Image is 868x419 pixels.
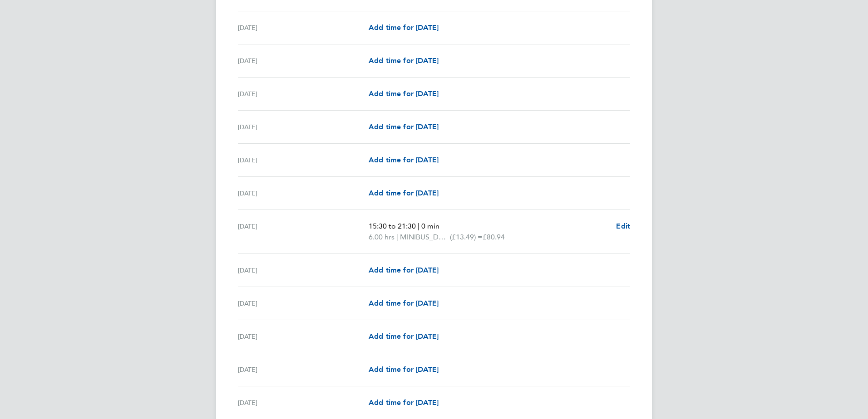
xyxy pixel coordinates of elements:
div: [DATE] [238,397,369,408]
div: [DATE] [238,22,369,33]
div: [DATE] [238,188,369,199]
div: [DATE] [238,88,369,99]
span: Add time for [DATE] [369,189,439,197]
span: Add time for [DATE] [369,89,439,98]
a: Edit [616,221,630,232]
a: Add time for [DATE] [369,22,439,33]
a: Add time for [DATE] [369,55,439,66]
span: Add time for [DATE] [369,266,439,274]
a: Add time for [DATE] [369,88,439,99]
span: Add time for [DATE] [369,332,439,341]
div: [DATE] [238,221,369,243]
span: Add time for [DATE] [369,23,439,32]
a: Add time for [DATE] [369,364,439,375]
span: Add time for [DATE] [369,122,439,131]
span: Add time for [DATE] [369,365,439,374]
span: 15:30 to 21:30 [369,222,416,230]
span: Add time for [DATE] [369,299,439,307]
a: Add time for [DATE] [369,122,439,132]
a: Add time for [DATE] [369,155,439,166]
span: 6.00 hrs [369,233,395,241]
a: Add time for [DATE] [369,298,439,309]
div: [DATE] [238,122,369,132]
span: | [396,233,398,241]
div: [DATE] [238,265,369,276]
div: [DATE] [238,55,369,66]
span: | [418,222,419,230]
div: [DATE] [238,364,369,375]
div: [DATE] [238,298,369,309]
span: Add time for [DATE] [369,156,439,164]
div: [DATE] [238,331,369,342]
a: Add time for [DATE] [369,265,439,276]
a: Add time for [DATE] [369,397,439,408]
span: Add time for [DATE] [369,398,439,407]
span: £80.94 [483,233,505,241]
a: Add time for [DATE] [369,188,439,199]
span: Add time for [DATE] [369,56,439,65]
div: [DATE] [238,155,369,166]
span: 0 min [421,222,439,230]
a: Add time for [DATE] [369,331,439,342]
span: Edit [616,222,630,230]
span: (£13.49) = [450,233,483,241]
span: MINIBUS_DRIVERS [400,232,450,243]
